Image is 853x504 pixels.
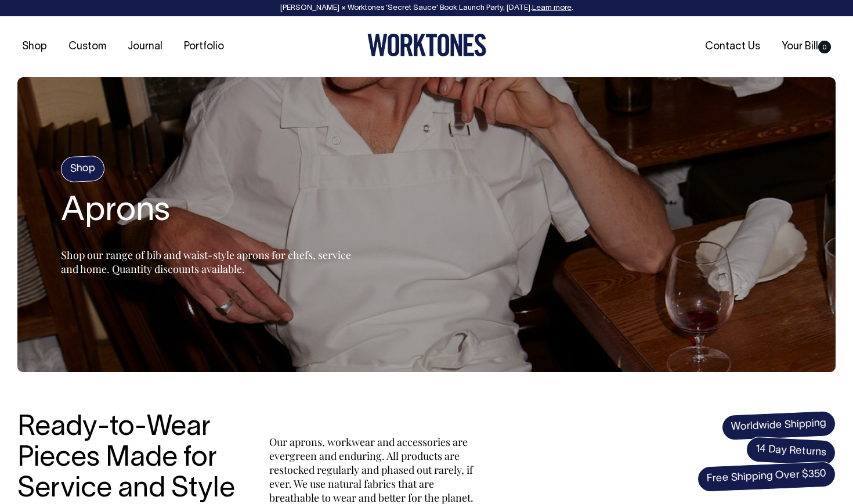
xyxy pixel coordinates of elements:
[179,37,229,56] a: Portfolio
[777,37,836,56] a: Your Bill0
[721,411,836,441] span: Worldwide Shipping
[17,37,52,56] a: Shop
[700,37,765,56] a: Contact Us
[12,4,841,12] div: [PERSON_NAME] × Worktones ‘Secret Sauce’ Book Launch Party, [DATE]. .
[123,37,167,56] a: Journal
[697,461,836,492] span: Free Shipping Over $350
[60,156,105,183] h4: Shop
[532,5,572,12] a: Learn more
[64,37,111,56] a: Custom
[818,41,831,53] span: 0
[61,193,351,231] h2: Aprons
[746,436,836,466] span: 14 Day Returns
[61,248,351,276] span: Shop our range of bib and waist-style aprons for chefs, service and home. Quantity discounts avai...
